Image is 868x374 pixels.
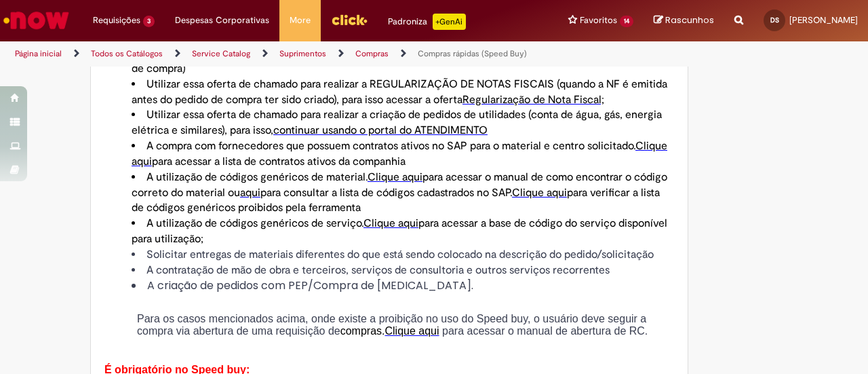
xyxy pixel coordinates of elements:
[91,48,163,59] a: Todos os Catálogos
[132,170,667,200] span: para acessar o manual de como encontrar o código correto do material ou
[192,48,250,59] a: Service Catalog
[385,325,439,337] span: Clique aqui
[442,325,648,337] span: para acessar o manual de abertura de RC.
[1,7,71,34] img: ServiceNow
[175,14,269,27] span: Despesas Corporativas
[15,48,62,59] a: Página inicial
[279,48,326,59] a: Suprimentos
[580,14,617,27] span: Favoritos
[10,41,568,67] ul: Trilhas de página
[132,247,674,263] li: Solicitar entregas de materiais diferentes do que está sendo colocado na descrição do pedido/soli...
[340,325,385,337] span: compras.
[512,186,567,200] a: Clique aqui
[355,48,389,59] a: Compras
[363,217,418,230] a: Clique aqui
[132,263,674,278] li: A contratação de mão de obra e terceiros, serviços de consultoria e outros serviços recorrentes
[433,14,466,30] p: +GenAi
[385,326,439,337] a: Clique aqui
[132,216,674,247] li: A utilização de códigos genéricos de serviço.
[331,10,368,30] img: click_logo_yellow_360x200.png
[93,14,140,27] span: Requisições
[770,16,779,24] span: DS
[462,93,604,107] a: Regularização de Nota Fiscal;
[654,14,714,27] a: Rascunhos
[132,186,660,215] span: para verificar a lista de códigos genéricos proibidos pela ferramenta
[273,124,488,137] a: continuar usando o portal do ATENDIMENTO
[132,107,674,138] li: Utilizar essa oferta de chamado para realizar a criação de pedidos de utilidades (conta de água, ...
[789,14,858,26] span: [PERSON_NAME]
[290,14,311,27] span: More
[152,155,406,168] span: para acessar a lista de contratos ativos da companhia
[132,138,674,170] li: A compra com fornecedores que possuem contratos ativos no SAP para o material e centro solicitado.
[132,278,674,294] li: A criação de pedidos com PEP/Compra de [MEDICAL_DATA].
[665,14,714,26] span: Rascunhos
[620,16,633,27] span: 14
[368,170,422,184] a: Clique aqui
[137,313,646,337] span: Para os casos mencionados acima, onde existe a proibição no uso do Speed buy, o usuário deve segu...
[260,186,512,200] span: para consultar a lista de códigos cadastrados no SAP.
[132,77,674,108] li: Utilizar essa oferta de chamado para realizar a REGULARIZAÇÃO DE NOTAS FISCAIS (quando a NF é emi...
[418,48,527,59] a: Compras rápidas (Speed Buy)
[132,170,674,217] li: A utilização de códigos genéricos de material.
[240,186,260,200] a: aqui
[388,14,466,30] div: Padroniza
[143,16,155,27] span: 3
[132,139,667,168] a: Clique aqui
